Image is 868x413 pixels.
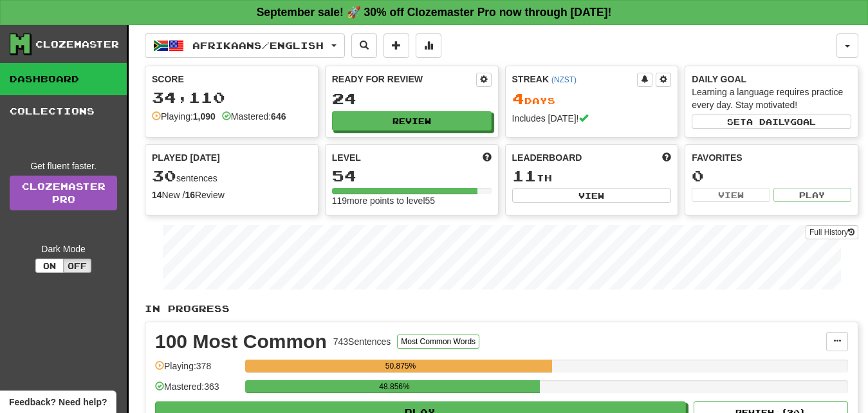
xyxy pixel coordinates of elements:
[332,91,492,107] div: 24
[332,194,492,207] div: 119 more points to level 55
[9,396,107,408] span: Open feedback widget
[692,188,770,202] button: View
[193,111,216,122] strong: 1,090
[155,380,239,401] div: Mastered: 363
[512,188,672,203] button: View
[35,38,119,51] div: Clozemaster
[332,111,492,131] button: Review
[692,151,851,164] div: Favorites
[333,335,391,348] div: 743 Sentences
[692,115,851,129] button: Seta dailygoal
[152,190,162,200] strong: 14
[746,117,790,126] span: a daily
[351,33,377,58] button: Search sentences
[512,112,672,125] div: Includes [DATE]!
[806,225,858,239] button: Full History
[249,360,551,372] div: 50.875%
[512,167,537,185] span: 11
[222,110,286,123] div: Mastered:
[145,302,858,315] p: In Progress
[512,151,582,164] span: Leaderboard
[692,73,851,86] div: Daily Goal
[63,259,91,273] button: Off
[145,33,345,58] button: Afrikaans/English
[692,168,851,184] div: 0
[397,335,479,349] button: Most Common Words
[10,160,117,172] div: Get fluent faster.
[35,259,64,273] button: On
[152,110,216,123] div: Playing:
[332,73,476,86] div: Ready for Review
[383,33,409,58] button: Add sentence to collection
[483,151,492,164] span: Score more points to level up
[152,73,311,86] div: Score
[662,151,671,164] span: This week in points, UTC
[152,89,311,106] div: 34,110
[512,168,672,185] div: th
[512,73,638,86] div: Streak
[271,111,286,122] strong: 646
[152,151,220,164] span: Played [DATE]
[155,332,327,351] div: 100 Most Common
[512,91,672,107] div: Day s
[692,86,851,111] div: Learning a language requires practice every day. Stay motivated!
[152,188,311,201] div: New / Review
[332,168,492,184] div: 54
[249,380,540,393] div: 48.856%
[416,33,441,58] button: More stats
[10,176,117,210] a: ClozemasterPro
[155,360,239,381] div: Playing: 378
[152,167,176,185] span: 30
[512,89,524,107] span: 4
[551,75,577,84] a: (NZST)
[10,243,117,255] div: Dark Mode
[185,190,195,200] strong: 16
[152,168,311,185] div: sentences
[257,6,612,19] strong: September sale! 🚀 30% off Clozemaster Pro now through [DATE]!
[332,151,361,164] span: Level
[192,40,324,51] span: Afrikaans / English
[773,188,851,202] button: Play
